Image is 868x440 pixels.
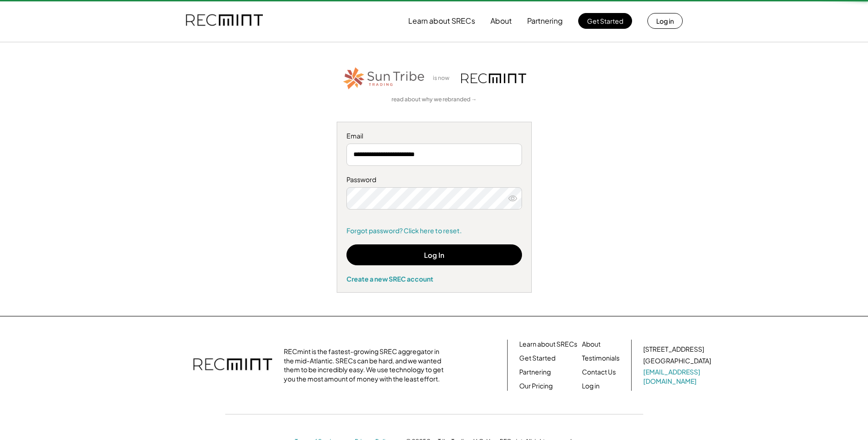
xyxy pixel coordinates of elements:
img: recmint-logotype%403x.png [461,73,526,83]
a: Contact Us [582,368,616,377]
div: [STREET_ADDRESS] [643,345,704,354]
a: Learn about SRECs [519,340,577,349]
div: [GEOGRAPHIC_DATA] [643,356,711,366]
button: Log in [647,13,683,29]
a: Get Started [519,354,555,363]
button: Log In [346,244,522,265]
button: Partnering [527,12,563,30]
img: STT_Horizontal_Logo%2B-%2BColor.png [342,66,426,91]
a: [EMAIL_ADDRESS][DOMAIN_NAME] [643,368,713,386]
img: recmint-logotype%403x.png [186,5,263,37]
div: Create a new SREC account [346,275,522,283]
div: Email [346,131,522,141]
div: RECmint is the fastest-growing SREC aggregator in the mid-Atlantic. SRECs can be hard, and we wan... [284,347,449,383]
a: Log in [582,381,600,391]
div: Password [346,175,522,184]
button: About [490,12,512,30]
div: is now [431,74,457,82]
a: Testimonials [582,354,620,363]
button: Get Started [578,13,632,29]
img: recmint-logotype%403x.png [193,349,272,381]
a: Our Pricing [519,381,553,391]
a: Forgot password? Click here to reset. [346,226,522,236]
a: About [582,340,600,349]
a: read about why we rebranded → [392,96,477,104]
button: Learn about SRECs [408,12,475,30]
a: Partnering [519,368,551,377]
